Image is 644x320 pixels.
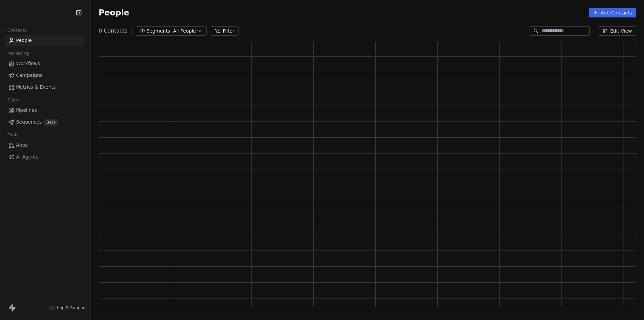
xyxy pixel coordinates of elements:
[16,142,28,149] span: Apps
[211,26,238,36] button: Filter
[5,70,85,81] a: Campaigns
[4,48,32,58] span: Marketing
[16,119,42,126] span: Sequences
[44,119,58,126] span: Beta
[4,25,30,35] span: Contacts
[16,60,40,67] span: Workflows
[5,82,85,93] a: Metrics & Events
[5,140,85,151] a: Apps
[5,95,22,105] span: Sales
[5,105,85,116] a: Pipelines
[173,28,196,35] span: All People
[99,27,127,35] span: 0 Contacts
[147,28,172,35] span: Segments:
[16,84,56,91] span: Metrics & Events
[55,305,86,311] span: Help & Support
[5,117,85,128] a: SequencesBeta
[598,26,636,36] button: Edit View
[16,153,39,161] span: AI Agents
[16,37,32,44] span: People
[99,8,129,18] span: People
[49,305,86,311] a: Help & Support
[5,58,85,69] a: Workflows
[589,8,636,17] button: Add Contacts
[5,35,85,46] a: People
[5,151,85,163] a: AI Agents
[5,130,21,140] span: Tools
[16,72,42,79] span: Campaigns
[16,107,37,114] span: Pipelines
